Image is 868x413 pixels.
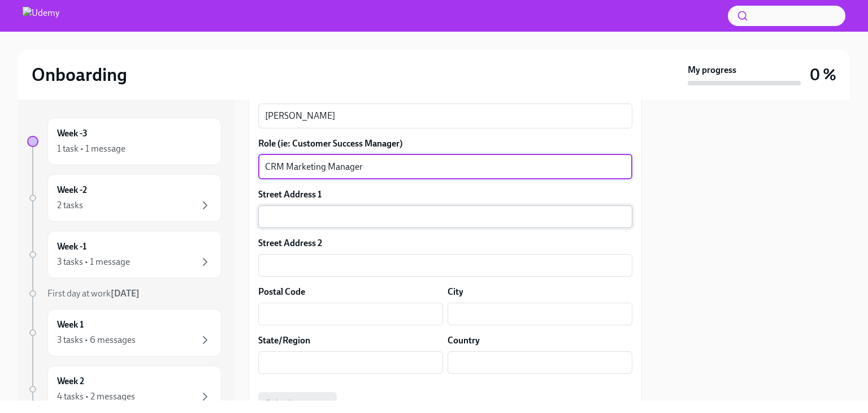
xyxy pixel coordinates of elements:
[111,288,140,299] strong: [DATE]
[57,256,130,268] div: 3 tasks • 1 message
[27,231,222,278] a: Week -13 tasks • 1 message
[27,365,222,413] a: Week 24 tasks • 2 messages
[27,118,222,165] a: Week -31 task • 1 message
[258,334,310,347] label: State/Region
[47,288,140,299] span: First day at work
[258,286,305,298] label: Postal Code
[57,375,84,388] h6: Week 2
[57,240,86,253] h6: Week -1
[265,109,626,123] textarea: [PERSON_NAME]
[57,127,88,140] h6: Week -3
[448,286,463,298] label: City
[258,188,322,201] label: Street Address 1
[23,7,59,25] img: Udemy
[27,174,222,222] a: Week -22 tasks
[57,390,135,403] div: 4 tasks • 2 messages
[27,287,222,300] a: First day at work[DATE]
[57,184,87,196] h6: Week -2
[810,64,836,85] h3: 0 %
[258,137,632,150] label: Role (ie: Customer Success Manager)
[57,199,83,212] div: 2 tasks
[32,63,127,86] h2: Onboarding
[27,309,222,356] a: Week 13 tasks • 6 messages
[448,334,480,347] label: Country
[258,237,322,249] label: Street Address 2
[57,143,125,155] div: 1 task • 1 message
[265,160,626,174] textarea: CRM Marketing Manager
[57,334,136,346] div: 3 tasks • 6 messages
[688,64,736,76] strong: My progress
[57,319,84,331] h6: Week 1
